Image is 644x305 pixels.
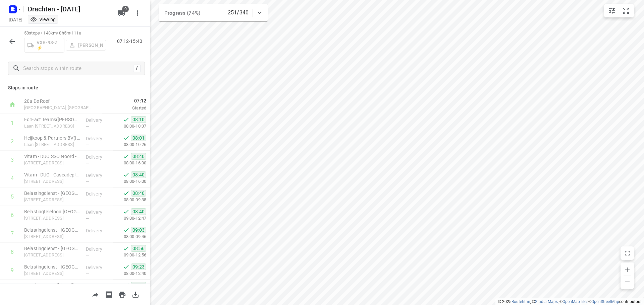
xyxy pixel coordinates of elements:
[498,299,641,304] li: © 2025 , © , © © contributors
[605,4,619,17] button: Map settings
[123,282,129,289] svg: Done
[86,135,111,142] p: Delivery
[123,135,129,141] svg: Done
[113,252,146,258] p: 09:00-12:56
[102,291,115,297] span: Print shipping labels
[115,6,128,20] button: 9
[113,178,146,185] p: 08:00-16:00
[591,299,619,304] a: OpenStreetMap
[24,160,80,166] p: Cascadeplein 3, Groningen
[24,215,80,222] p: Cascadeplein 5, Groningen
[562,299,588,304] a: OpenMapTiles
[535,299,558,304] a: Stadia Maps
[113,215,146,222] p: 09:00-12:47
[131,245,146,252] span: 08:56
[86,264,111,271] p: Delivery
[113,123,146,130] p: 08:00-10:37
[24,233,80,240] p: Cascadeplein 10, Groningen
[24,178,80,185] p: Cascadeplein 3, Groningen
[113,270,146,277] p: 08:00-12:40
[24,123,80,130] p: Laan Corpus Den Hoorn 102-1, Groningen
[24,227,80,233] p: Belastingdienst - Onbemand - Groningen - Stationsweg(Operationele Afdeling Facilitaire Dienst)
[131,282,146,289] span: 09:31
[24,30,106,36] p: 58 stops • 143km • 8h5m
[102,97,146,104] span: 07:12
[11,230,14,237] div: 7
[512,299,530,304] a: Routetitan
[24,245,80,252] p: Belastingdienst - Groningen(Hans Assies)
[123,153,129,160] svg: Done
[86,198,89,203] span: —
[123,190,129,197] svg: Done
[86,246,111,252] p: Delivery
[129,291,142,297] span: Download route
[86,190,111,197] p: Delivery
[113,160,146,166] p: 08:00-16:00
[86,253,89,258] span: —
[123,116,129,123] svg: Done
[86,271,89,276] span: —
[86,179,89,184] span: —
[131,116,146,123] span: 08:10
[123,171,129,178] svg: Done
[86,216,89,221] span: —
[24,190,80,197] p: Belastingdienst - Onbemand - Groningen - Cascadeplein(Operationele Afdeling Facilitaire Dienst)
[123,227,129,233] svg: Done
[86,124,89,129] span: —
[24,98,94,104] p: 20a De Roef
[164,10,200,16] span: Progress (74%)
[8,84,142,91] p: Stops in route
[89,291,102,297] span: Share route
[30,16,56,23] div: You are currently in view mode. To make any changes, go to edit project.
[24,263,80,270] p: Belastingdienst - Onbemand - Groningen - Emmasingel(Operationele Afdeling Facilitaire Dienst)
[117,38,145,45] p: 07:12-15:40
[131,227,146,233] span: 09:03
[123,245,129,252] svg: Done
[159,4,268,21] div: Progress (74%)251/340
[228,9,249,17] p: 251/340
[86,227,111,234] p: Delivery
[86,161,89,166] span: —
[86,234,89,239] span: —
[131,190,146,197] span: 08:40
[70,30,71,35] span: •
[11,249,14,255] div: 8
[604,4,634,17] div: small contained button group
[113,197,146,203] p: 08:00-09:38
[11,212,14,218] div: 6
[131,153,146,160] span: 08:40
[24,270,80,277] p: [STREET_ADDRESS]
[11,267,14,274] div: 9
[24,116,80,123] p: ForFact Teams(Wouter Diephuis)
[86,142,89,147] span: —
[24,197,80,203] p: Cascadeplein 5, Groningen
[24,104,94,111] p: [GEOGRAPHIC_DATA], [GEOGRAPHIC_DATA]
[11,194,14,200] div: 5
[131,171,146,178] span: 08:40
[86,209,111,216] p: Delivery
[113,141,146,148] p: 08:00-10:26
[11,175,14,181] div: 4
[24,252,80,258] p: Cascadeplein 10, Groningen
[113,233,146,240] p: 08:00-09:46
[71,30,81,35] span: 111u
[123,263,129,270] svg: Done
[131,263,146,270] span: 09:23
[11,120,14,126] div: 1
[86,117,111,124] p: Delivery
[133,65,141,72] div: /
[131,135,146,141] span: 08:01
[24,282,80,289] p: Groningen Bereikbaar([PERSON_NAME])
[123,208,129,215] svg: Done
[86,154,111,160] p: Delivery
[24,208,80,215] p: Belastingtelefoon Groningen - Cascadeplein(Ryan Wolters)
[11,138,14,145] div: 2
[86,283,111,289] p: Delivery
[24,141,80,148] p: Laan Corpus Den Hoorn 102-2, Groningen
[131,208,146,215] span: 08:40
[102,105,146,111] p: Started
[24,153,80,160] p: Vitam - DUO SSO Noord - Cascadeplein 3(Marijn Wilke de Souza)
[86,172,111,179] p: Delivery
[11,157,14,163] div: 3
[115,291,129,297] span: Print route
